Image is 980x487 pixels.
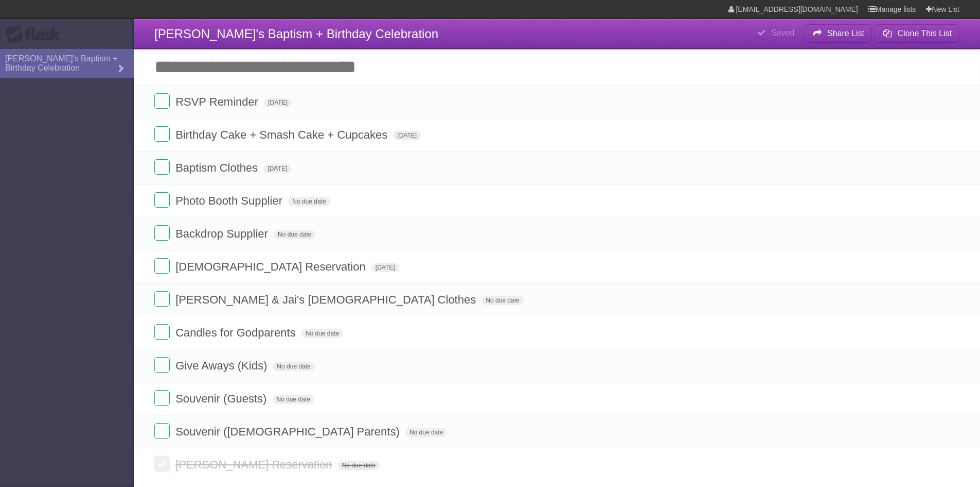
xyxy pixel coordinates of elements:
[154,324,170,340] label: Done
[175,392,269,405] span: Souvenir (Guests)
[273,362,314,371] span: No due date
[875,24,959,43] button: Clone This List
[805,24,872,43] button: Share List
[175,425,402,438] span: Souvenir ([DEMOGRAPHIC_DATA] Parents)
[154,258,170,274] label: Done
[482,296,523,305] span: No due date
[154,357,170,373] label: Done
[338,461,380,470] span: No due date
[371,263,399,272] span: [DATE]
[301,329,343,338] span: No due date
[175,128,390,141] span: Birthday Cake + Smash Cake + Cupcakes
[154,225,170,241] label: Done
[288,197,330,206] span: No due date
[771,28,794,37] b: Saved
[175,161,260,174] span: Baptism Clothes
[154,291,170,307] label: Done
[175,326,298,339] span: Candles for Godparents
[175,95,261,108] span: RSVP Reminder
[154,423,170,439] label: Done
[827,29,864,38] b: Share List
[274,230,315,239] span: No due date
[175,458,334,471] span: [PERSON_NAME] Reservation
[264,98,292,107] span: [DATE]
[154,390,170,406] label: Done
[154,456,170,472] label: Done
[154,93,170,109] label: Done
[175,359,270,372] span: Give Aways (Kids)
[393,131,421,140] span: [DATE]
[175,194,285,207] span: Photo Booth Supplier
[154,192,170,208] label: Done
[154,126,170,142] label: Done
[154,27,438,41] span: [PERSON_NAME]'s Baptism + Birthday Celebration
[175,293,478,306] span: [PERSON_NAME] & Jai's [DEMOGRAPHIC_DATA] Clothes
[263,164,291,173] span: [DATE]
[5,25,67,44] div: Flask
[897,29,952,38] b: Clone This List
[154,159,170,175] label: Done
[175,260,368,273] span: [DEMOGRAPHIC_DATA] Reservation
[175,227,271,240] span: Backdrop Supplier
[405,428,447,437] span: No due date
[273,395,314,404] span: No due date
